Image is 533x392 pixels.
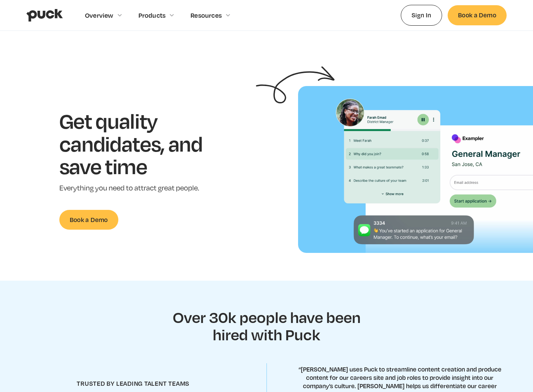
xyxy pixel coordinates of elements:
a: Book a Demo [448,5,507,25]
a: Sign In [401,5,442,25]
h2: Over 30k people have been hired with Puck [164,308,369,343]
div: Overview [85,11,113,19]
p: Everything you need to attract great people. [59,183,224,193]
div: Products [138,11,166,19]
h4: trusted by leading talent teams [77,380,189,387]
a: Book a Demo [59,210,118,230]
div: Resources [191,11,222,19]
h1: Get quality candidates, and save time [59,109,224,178]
